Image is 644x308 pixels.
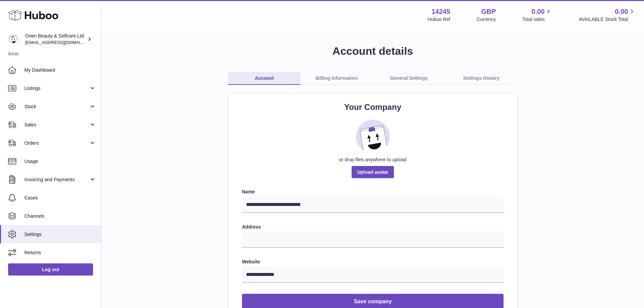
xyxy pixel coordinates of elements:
[579,16,636,23] span: AVAILABLE Stock Total
[24,85,89,92] span: Listings
[301,72,373,85] a: Billing Information
[24,67,96,73] span: My Dashboard
[24,195,96,201] span: Cases
[25,40,99,45] span: [EMAIL_ADDRESS][DOMAIN_NAME]
[24,231,96,238] span: Settings
[522,16,552,23] span: Total sales
[481,7,496,16] strong: GBP
[242,224,504,230] label: Address
[112,44,633,58] h1: Account details
[242,157,504,163] div: or drop files anywhere to upload
[579,7,636,23] a: 0.00 AVAILABLE Stock Total
[428,16,450,23] div: Huboo Ref
[228,72,301,85] a: Account
[24,122,89,128] span: Sales
[24,140,89,146] span: Orders
[445,72,517,85] a: Settings History
[242,259,504,265] label: Website
[8,34,18,44] img: Jc.duenasmilian@orientrade.com
[356,120,390,153] img: placeholder_image.svg
[352,166,394,178] span: Upload avatar
[25,33,86,46] div: Orien Beauty & Selfcare Ltd
[242,189,504,195] label: Name
[373,72,445,85] a: General Settings
[24,250,96,256] span: Returns
[242,102,504,113] h2: Your Company
[522,7,552,23] a: 0.00 Total sales
[532,7,545,16] span: 0.00
[8,263,93,276] a: Log out
[24,176,89,183] span: Invoicing and Payments
[24,213,96,219] span: Channels
[431,7,450,16] strong: 14245
[477,16,496,23] div: Currency
[615,7,628,16] span: 0.00
[24,103,89,110] span: Stock
[24,158,96,165] span: Usage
